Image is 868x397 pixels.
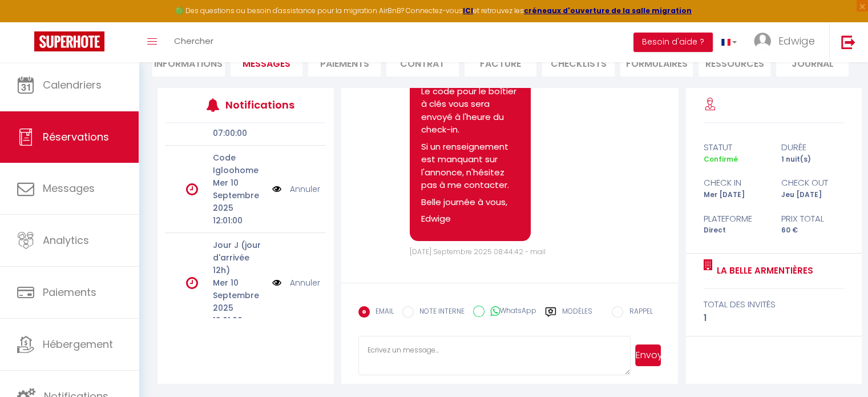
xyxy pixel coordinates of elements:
[410,247,546,256] span: [DATE] Septembre 2025 08:44:42 - mail
[421,212,519,226] p: Edwige
[620,49,693,77] li: FORMULAIRES
[43,285,96,299] span: Paiements
[542,49,615,77] li: CHECKLISTS
[272,276,281,289] img: NO IMAGE
[745,22,829,62] a: ... Edwige
[778,34,815,48] span: Edwige
[696,225,774,236] div: Direct
[386,49,459,77] li: Contrat
[213,151,265,177] p: Code Igloohome
[43,130,109,144] span: Réservations
[43,233,89,247] span: Analytics
[703,298,844,311] div: total des invités
[308,49,381,77] li: Paiements
[243,57,290,70] span: Messages
[774,154,852,165] div: 1 nuit(s)
[696,212,774,226] div: Plateforme
[524,6,692,15] a: créneaux d'ouverture de la salle migration
[696,141,774,154] div: statut
[463,6,473,15] a: ICI
[414,306,465,319] label: NOTE INTERNE
[774,212,852,226] div: Prix total
[272,183,281,195] img: NO IMAGE
[225,92,293,118] h3: Notifications
[165,22,222,62] a: Chercher
[370,306,394,319] label: EMAIL
[703,154,737,164] span: Confirmé
[562,306,592,326] label: Modèles
[43,78,102,92] span: Calendriers
[703,311,844,325] div: 1
[774,190,852,200] div: Jeu [DATE]
[174,35,213,47] span: Chercher
[421,141,519,192] p: Si un renseignement est manquant sur l'annonce, n'hésitez pas à me contacter.
[841,35,855,49] img: logout
[485,306,536,318] label: WhatsApp
[635,344,661,366] button: Envoyer
[290,276,320,289] a: Annuler
[213,177,265,227] p: Mer 10 Septembre 2025 12:01:00
[712,264,813,278] a: La Belle Armentières
[774,225,852,236] div: 60 €
[421,85,519,137] p: Le code pour le boîtier à clés vous sera envoyé à l'heure du check-in.
[754,33,771,50] img: ...
[9,5,43,39] button: Ouvrir le widget de chat LiveChat
[34,31,104,51] img: Super Booking
[776,49,849,77] li: Journal
[696,190,774,200] div: Mer [DATE]
[774,176,852,190] div: check out
[633,33,713,52] button: Besoin d'aide ?
[213,239,265,276] p: Jour J (jour d'arrivée 12h)
[213,276,265,327] p: Mer 10 Septembre 2025 12:01:00
[623,306,652,319] label: RAPPEL
[43,181,95,195] span: Messages
[290,183,320,195] a: Annuler
[465,49,537,77] li: Facture
[152,49,225,77] li: Informations
[421,196,519,209] p: Belle journée à vous,
[699,49,771,77] li: Ressources
[774,141,852,154] div: durée
[696,176,774,190] div: check in
[43,337,113,351] span: Hébergement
